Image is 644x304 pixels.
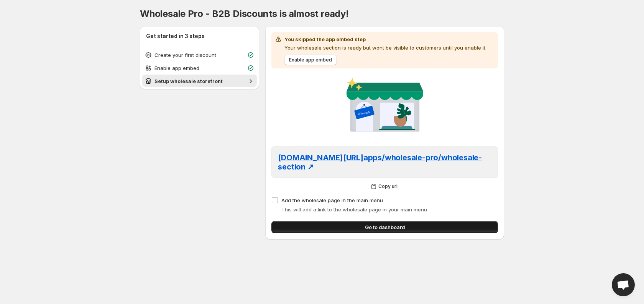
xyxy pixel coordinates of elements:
[278,153,491,171] a: [DOMAIN_NAME][URL]apps/wholesale-pro/wholesale-section ↗
[278,153,482,171] span: [DOMAIN_NAME][URL] apps/wholesale-pro/wholesale-section ↗
[271,181,498,192] button: Copy url
[365,223,405,231] span: Go to dashboard
[284,35,486,43] h2: You skipped the app embed step
[284,55,337,65] button: Enable app embed
[271,221,498,233] button: Go to dashboard
[378,183,398,189] span: Copy url
[612,273,635,296] a: Open chat
[154,65,199,71] span: Enable app embed
[284,44,486,51] p: Your wholesale section is ready but wont be visible to customers until you enable it.
[140,8,504,20] h1: Wholesale Pro - B2B Discounts is almost ready!
[146,32,253,40] h2: Get started in 3 steps
[281,206,427,213] span: This will add a link to the wholesale page in your main menu
[281,197,383,203] span: Add the wholesale page in the main menu
[289,57,332,63] span: Enable app embed
[154,52,216,58] span: Create your first discount
[357,110,371,116] text: Wholesale
[154,78,223,84] span: Setup wholesale storefront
